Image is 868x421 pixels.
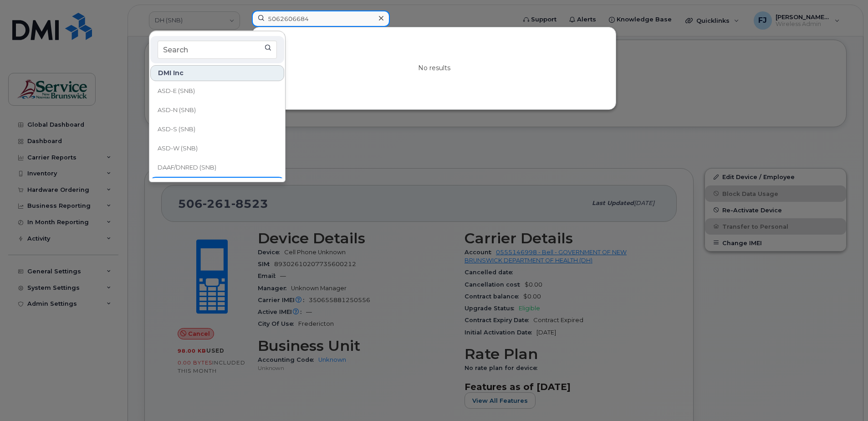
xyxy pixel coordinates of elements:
[150,82,284,100] a: ASD-E (SNB)
[158,144,198,153] span: ASD-W (SNB)
[150,120,284,139] a: ASD-S (SNB)
[150,178,284,196] a: DH (SNB)
[150,159,284,177] a: DAAF/DNRED (SNB)
[150,101,284,119] a: ASD-N (SNB)
[158,106,196,115] span: ASD-N (SNB)
[158,87,195,96] span: ASD-E (SNB)
[158,125,195,134] span: ASD-S (SNB)
[158,163,216,172] span: DAAF/DNRED (SNB)
[252,10,390,27] input: Find something...
[252,27,616,109] div: No results
[150,139,284,158] a: ASD-W (SNB)
[158,41,277,59] input: Search
[150,65,284,81] div: DMI Inc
